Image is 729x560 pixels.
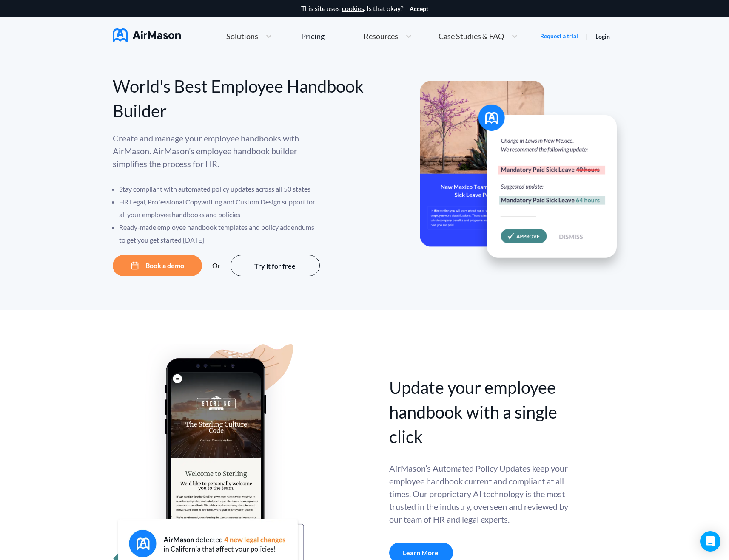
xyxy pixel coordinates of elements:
span: Resources [364,32,398,40]
div: AirMason’s Automated Policy Updates keep your employee handbook current and compliant at all time... [389,462,570,526]
a: Login [595,33,610,40]
button: Book a demo [113,255,202,276]
a: Pricing [301,28,325,44]
div: Open Intercom Messenger [700,531,720,552]
span: Solutions [226,32,258,40]
div: Update your employee handbook with a single click [389,375,570,449]
li: HR Legal, Professional Copywriting and Custom Design support for all your employee handbooks and ... [119,195,321,221]
div: World's Best Employee Handbook Builder [113,74,365,123]
a: cookies [342,5,364,12]
img: hero-banner [420,81,628,276]
p: Create and manage your employee handbooks with AirMason. AirMason’s employee handbook builder sim... [113,132,321,170]
div: Or [212,262,220,269]
button: Accept cookies [410,6,428,12]
li: Ready-made employee handbook templates and policy addendums to get you get started [DATE] [119,221,321,246]
button: Try it for free [231,255,320,276]
div: Pricing [301,32,325,40]
span: | [586,32,588,40]
a: Request a trial [540,32,578,40]
img: AirMason Logo [113,28,181,42]
span: Case Studies & FAQ [439,32,504,40]
li: Stay compliant with automated policy updates across all 50 states [119,183,321,195]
